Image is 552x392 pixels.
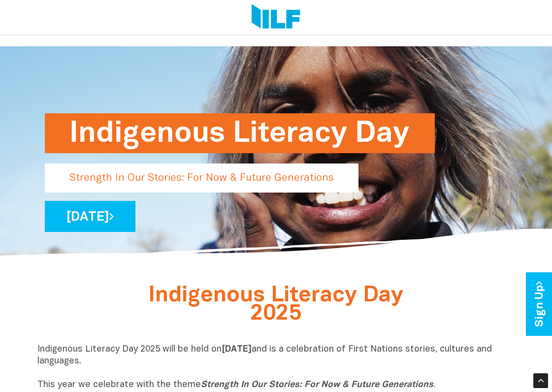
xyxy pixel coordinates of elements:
[222,345,252,354] b: [DATE]
[252,4,300,31] img: Logo
[533,373,548,388] div: Scroll Back to Top
[69,113,410,153] h1: Indigenous Literacy Day
[148,286,403,324] span: Indigenous Literacy Day 2025
[201,381,433,389] i: Strength In Our Stories: For Now & Future Generations
[45,201,135,232] a: [DATE]
[45,163,358,193] p: Strength In Our Stories: For Now & Future Generations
